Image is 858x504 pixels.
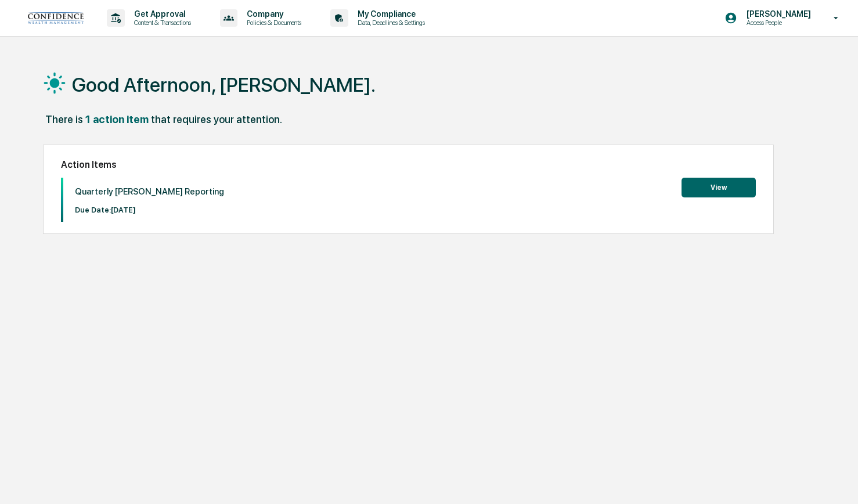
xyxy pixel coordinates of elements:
p: Company [237,9,307,19]
button: View [682,178,756,197]
p: Due Date: [DATE] [75,206,224,214]
div: There is [45,113,83,125]
a: View [682,181,756,192]
p: Data, Deadlines & Settings [348,19,431,27]
div: that requires your attention. [151,113,282,125]
h2: Action Items [61,159,756,170]
h1: Good Afternoon, [PERSON_NAME]. [72,73,376,96]
p: Get Approval [125,9,197,19]
p: Policies & Documents [237,19,307,27]
div: 1 action item [85,113,149,125]
p: Content & Transactions [125,19,197,27]
p: Quarterly [PERSON_NAME] Reporting [75,186,224,197]
img: logo [28,12,84,24]
p: My Compliance [348,9,431,19]
p: [PERSON_NAME] [737,9,817,19]
p: Access People [737,19,817,27]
